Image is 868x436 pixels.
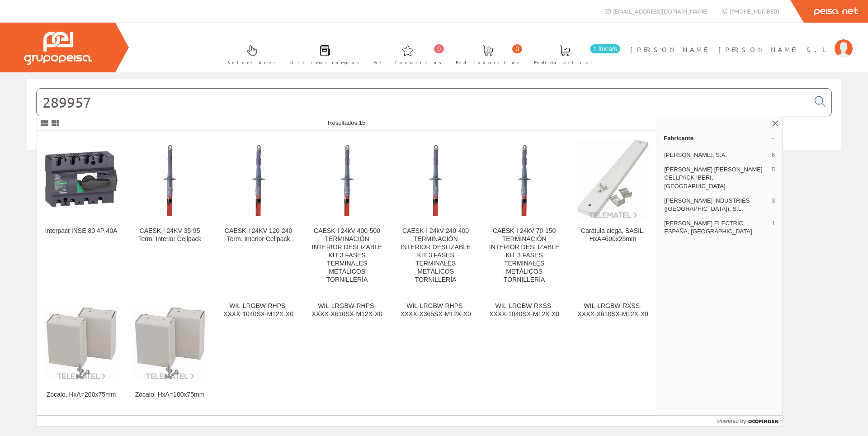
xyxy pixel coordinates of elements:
a: Fabricante [656,131,783,145]
a: Interpact INSE 80 4P 40A Interpact INSE 80 4P 40A [37,131,125,294]
span: [PERSON_NAME] [PERSON_NAME] CELLPACK IBERI,[GEOGRAPHIC_DATA] [664,166,768,190]
span: Últimas compras [290,58,359,67]
div: Interpact INSE 80 4P 40A [44,227,118,235]
span: Pedido actual [534,58,595,67]
a: CAESK-I 24kV 400-500 TERMINACIÓN INTERIOR DESLIZABLE KIT 3 FASES TERMINALES METÁLICOS TORNILLERÍA... [303,131,391,294]
input: Buscar... [37,89,809,116]
div: WIL-LRGBW-RHPS-XXXX-X365SX-M12X-X0 [399,302,472,318]
div: Zócalo, HxA=100x75mm [133,391,207,399]
img: Interpact INSE 80 4P 40A [44,142,118,216]
img: CAESK-I 24kV 400-500 TERMINACIÓN INTERIOR DESLIZABLE KIT 3 FASES TERMINALES METÁLICOS TORNILLERÍA [310,142,384,216]
span: [EMAIL_ADDRESS][DOMAIN_NAME] [613,7,708,15]
span: Ped. favoritos [456,58,520,67]
div: Zócalo, HxA=200x75mm [44,391,118,399]
a: Zócalo, HxA=100x75mm Zócalo, HxA=100x75mm [126,295,214,409]
div: © Grupo Peisa [27,161,841,169]
a: 1 línea/s Pedido actual [525,38,623,71]
a: WIL-LRGBW-RHPS-XXXX-1040SX-M12X-X0 [214,295,302,409]
span: 0 [512,44,522,53]
div: CAESK-I 24KV 35-95 Term. Interior Cellpack [133,227,207,243]
a: Últimas compras [281,38,364,71]
div: CAESK-I 24kV 240-400 TERMINACIÓN INTERIOR DESLIZABLE KIT 3 FASES TERMINALES METÁLICOS TORNILLERÍA [399,227,472,284]
a: Powered by [717,416,783,427]
span: Selectores [227,58,276,67]
span: 0 [434,44,444,53]
span: Art. favoritos [373,58,442,67]
span: 5 [772,166,775,190]
span: 3 [772,197,775,213]
span: Resultados: [328,119,365,126]
a: CAESK-I 24kV 240-400 TERMINACIÓN INTERIOR DESLIZABLE KIT 3 FASES TERMINALES METÁLICOS TORNILLERÍA... [392,131,480,294]
img: Zócalo, HxA=100x75mm [133,306,207,380]
span: [PHONE_NUMBER] [730,7,779,15]
div: Carátula ciega, SASIL, HxA=600x25mm [576,227,650,243]
a: Selectores [218,38,281,71]
div: WIL-LRGBW-RHPS-XXXX-1040SX-M12X-X0 [222,302,295,318]
span: 1 [772,219,775,236]
img: CAESK-I 24KV 120-240 Term. Interior Cellpack [222,142,295,216]
span: [PERSON_NAME], S.A. [664,151,768,159]
a: [PERSON_NAME] [PERSON_NAME] S.L [630,38,853,46]
a: CAESK-I 24KV 35-95 Term. Interior Cellpack CAESK-I 24KV 35-95 Term. Interior Cellpack [126,131,214,294]
div: CAESK-I 24kV 400-500 TERMINACIÓN INTERIOR DESLIZABLE KIT 3 FASES TERMINALES METÁLICOS TORNILLERÍA [310,227,384,284]
a: CAESK-I 24KV 120-240 Term. Interior Cellpack CAESK-I 24KV 120-240 Term. Interior Cellpack [214,131,302,294]
a: Zócalo, HxA=200x75mm Zócalo, HxA=200x75mm [37,295,125,409]
span: [PERSON_NAME] [PERSON_NAME] S.L [630,45,830,54]
div: WIL-LRGBW-RXSS-XXXX-X610SX-M12X-X0 [576,302,650,318]
span: 6 [772,151,775,159]
a: Carátula ciega, SASIL, HxA=600x25mm Carátula ciega, SASIL, HxA=600x25mm [569,131,657,294]
a: WIL-LRGBW-RHPS-XXXX-X610SX-M12X-X0 [303,295,391,409]
img: CAESK-I 24kV 70-150 TERMINACIÓN INTERIOR DESLIZABLE KIT 3 FASES TERMINALES METÁLICOS TORNILLERÍA [487,142,561,216]
span: [PERSON_NAME] ELECTRIC ESPAÑA, [GEOGRAPHIC_DATA] [664,219,768,236]
span: [PERSON_NAME] INDUSTRIES ([GEOGRAPHIC_DATA]), S.L. [664,197,768,213]
div: CAESK-I 24KV 120-240 Term. Interior Cellpack [222,227,295,243]
span: 1 línea/s [590,44,620,53]
img: Grupo Peisa [24,32,92,65]
a: WIL-LRGBW-RXSS-XXXX-1040SX-M12X-X0 [480,295,568,409]
div: WIL-LRGBW-RXSS-XXXX-1040SX-M12X-X0 [487,302,561,318]
img: Zócalo, HxA=200x75mm [44,306,118,380]
div: CAESK-I 24kV 70-150 TERMINACIÓN INTERIOR DESLIZABLE KIT 3 FASES TERMINALES METÁLICOS TORNILLERÍA [487,227,561,284]
a: WIL-LRGBW-RXSS-XXXX-X610SX-M12X-X0 [569,295,657,409]
img: CAESK-I 24KV 35-95 Term. Interior Cellpack [133,142,207,216]
a: WIL-LRGBW-RHPS-XXXX-X365SX-M12X-X0 [392,295,480,409]
img: CAESK-I 24kV 240-400 TERMINACIÓN INTERIOR DESLIZABLE KIT 3 FASES TERMINALES METÁLICOS TORNILLERÍA [399,142,472,216]
a: CAESK-I 24kV 70-150 TERMINACIÓN INTERIOR DESLIZABLE KIT 3 FASES TERMINALES METÁLICOS TORNILLERÍA ... [480,131,568,294]
span: 15 [359,119,365,126]
img: Carátula ciega, SASIL, HxA=600x25mm [576,139,650,219]
div: WIL-LRGBW-RHPS-XXXX-X610SX-M12X-X0 [310,302,384,318]
span: Powered by [717,417,746,425]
